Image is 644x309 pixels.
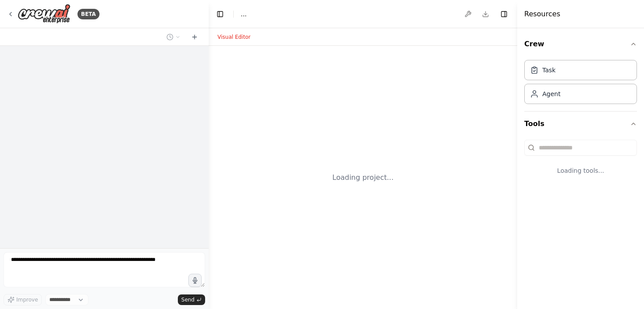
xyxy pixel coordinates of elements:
[188,32,202,42] button: Start a new chat
[212,32,256,42] button: Visual Editor
[16,296,38,303] span: Improve
[524,56,637,111] div: Crew
[542,89,560,98] div: Agent
[181,296,195,303] span: Send
[524,136,637,189] div: Tools
[524,159,637,182] div: Loading tools...
[332,172,394,183] div: Loading project...
[4,294,42,305] button: Improve
[498,8,510,20] button: Hide right sidebar
[178,294,205,305] button: Send
[163,32,184,42] button: Switch to previous chat
[524,9,560,19] h4: Resources
[542,66,556,74] div: Task
[524,32,637,56] button: Crew
[524,112,637,136] button: Tools
[241,10,247,19] span: ...
[214,8,226,20] button: Hide left sidebar
[241,10,247,19] nav: breadcrumb
[77,9,99,19] div: BETA
[18,4,70,24] img: Logo
[188,274,202,287] button: Click to speak your automation idea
